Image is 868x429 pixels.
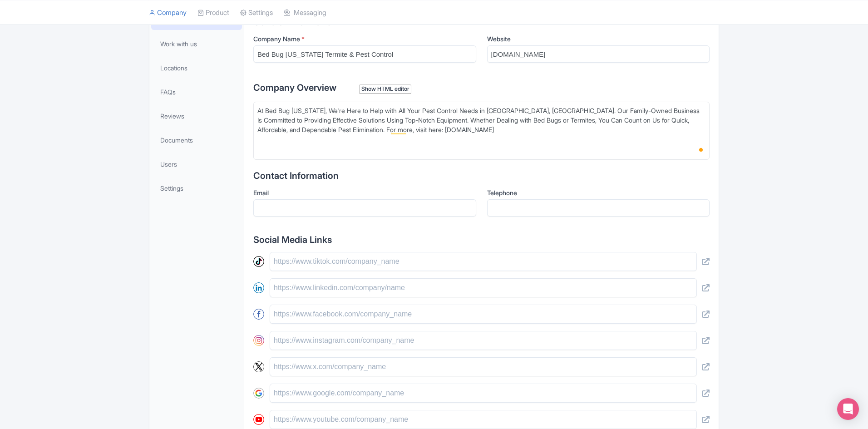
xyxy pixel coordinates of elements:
a: Locations [151,58,242,78]
span: Email [253,189,269,197]
img: linkedin-round-01-4bc9326eb20f8e88ec4be7e8773b84b7.svg [253,282,264,293]
span: Locations [160,63,187,73]
input: https://www.x.com/company_name [270,357,697,376]
span: Telephone [487,189,517,197]
a: Users [151,154,242,174]
img: instagram-round-01-d873700d03cfe9216e9fb2676c2aa726.svg [253,335,264,346]
a: Settings [151,178,242,198]
input: https://www.google.com/company_name [270,384,697,403]
img: google-round-01-4c7ae292eccd65b64cc32667544fd5c1.svg [253,388,264,399]
div: At Bed Bug [US_STATE], We're Here to Help with All Your Pest Control Needs in [GEOGRAPHIC_DATA], ... [257,106,705,144]
input: https://www.youtube.com/company_name [270,410,697,429]
input: https://www.instagram.com/company_name [270,331,697,350]
a: Work with us [151,34,242,54]
a: Reviews [151,106,242,126]
img: x-round-01-2a040f8114114d748f4f633894d6978b.svg [253,361,264,372]
span: Settings [160,183,183,193]
a: FAQs [151,82,242,102]
h2: General Information [253,17,710,27]
h2: Social Media Links [253,235,710,245]
span: Users [160,159,177,169]
input: https://www.linkedin.com/company/name [270,278,697,297]
a: Documents [151,130,242,150]
span: Website [487,35,511,43]
div: Open Intercom Messenger [837,398,859,420]
h2: Contact Information [253,171,710,181]
input: https://www.facebook.com/company_name [270,305,697,324]
span: FAQs [160,87,176,97]
img: tiktok-round-01-ca200c7ba8d03f2cade56905edf8567d.svg [253,256,264,267]
div: Show HTML editor [359,84,411,94]
span: Reviews [160,111,184,121]
span: Company Overview [253,82,336,93]
span: Work with us [160,39,197,49]
span: Company Name [253,35,300,43]
img: facebook-round-01-50ddc191f871d4ecdbe8252d2011563a.svg [253,309,264,320]
span: Documents [160,135,193,145]
img: youtube-round-01-0acef599b0341403c37127b094ecd7da.svg [253,414,264,425]
input: https://www.tiktok.com/company_name [270,252,697,271]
